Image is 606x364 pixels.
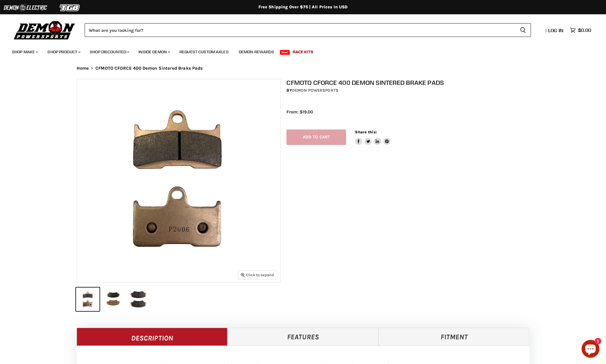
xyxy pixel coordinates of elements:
span: Share this: [355,130,376,134]
img: CFMOTO CFORCE 400 Demon Sintered Brake Pads [77,79,280,282]
span: From: $19.00 [286,109,313,115]
img: TGB Logo 2 [48,2,92,13]
h1: CFMOTO CFORCE 400 Demon Sintered Brake Pads [286,79,536,86]
a: Inside Demon [134,46,174,58]
a: Race Kits [288,46,318,58]
a: Shop Make [7,46,42,58]
div: Free Shipping Over $75 | All Prices In USD [65,4,542,10]
div: by [286,87,536,94]
a: Shop Discounted [85,46,133,58]
button: CFMOTO CFORCE 400 Demon Sintered Brake Pads thumbnail [76,288,100,311]
a: Features [227,328,379,346]
button: Search [515,23,531,37]
span: Log in [548,27,563,33]
a: Shop Product [43,46,84,58]
button: CFMOTO CFORCE 400 Demon Sintered Brake Pads thumbnail [101,288,125,311]
form: Product [85,23,531,37]
input: Search [85,23,515,37]
span: Click to expand [241,273,274,277]
span: New! [280,50,290,55]
a: Demon Rewards [234,46,279,58]
a: Request Custom Axles [175,46,233,58]
a: $0.00 [567,26,594,35]
ul: Main menu [7,43,590,58]
a: Log in [543,28,567,33]
span: $0.00 [578,27,591,33]
img: Demon Electric Logo 2 [3,2,48,13]
button: CFMOTO CFORCE 400 Demon Sintered Brake Pads thumbnail [127,288,150,311]
aside: Share this: [355,129,390,145]
inbox-online-store-chat: Shopify online store chat [580,340,601,359]
nav: Breadcrumbs [65,66,542,71]
span: CFMOTO CFORCE 400 Demon Sintered Brake Pads [95,66,203,71]
a: Home [77,66,89,71]
a: Demon Powersports [292,88,338,93]
a: Description [77,328,228,346]
a: Fitment [379,328,530,346]
img: Demon Powersports [12,19,77,40]
button: Click to expand [238,271,277,279]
